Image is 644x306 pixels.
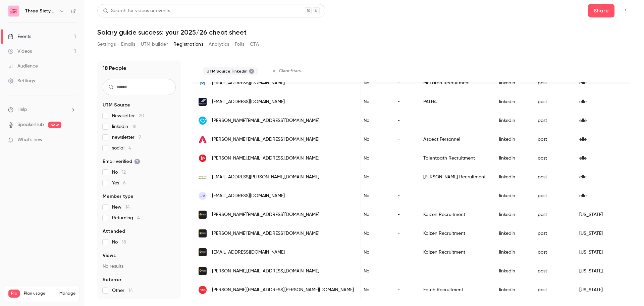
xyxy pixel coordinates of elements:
span: 4 [128,146,131,150]
span: [PERSON_NAME][EMAIL_ADDRESS][DOMAIN_NAME] [212,211,319,218]
div: elle [573,149,619,168]
div: elle [573,168,619,186]
img: aspectpersonnel.com.au [199,135,207,143]
span: JV [200,193,205,199]
div: - [391,92,417,111]
span: [PERSON_NAME][EMAIL_ADDRESS][DOMAIN_NAME] [212,155,319,162]
div: - [391,280,417,299]
div: - [391,205,417,224]
img: fetchrecruit.com.au [199,286,207,294]
div: Kaizen Recruitment [417,224,492,243]
span: Email verified [103,158,140,165]
p: No results [103,263,176,270]
button: Share [588,4,614,17]
span: 6 [123,181,126,185]
div: post [531,149,573,168]
div: - [391,168,417,186]
h1: Salary guide success: your 2025/26 cheat sheet [97,28,631,36]
div: post [531,243,573,262]
span: Attended [103,228,125,235]
div: post [531,92,573,111]
div: - [391,262,417,280]
h1: 18 People [103,64,126,72]
div: linkedin [492,186,531,205]
div: [US_STATE] [573,243,619,262]
span: What's new [17,136,43,143]
span: Other [112,287,133,294]
button: CTA [250,39,259,50]
div: Kaizen Recruitment [417,243,492,262]
div: - [391,111,417,130]
span: [EMAIL_ADDRESS][DOMAIN_NAME] [212,98,285,105]
div: linkedin [492,224,531,243]
span: Yes [112,180,126,186]
span: Referrer [103,276,121,283]
div: No [357,186,391,205]
h6: Three Sixty Digital [25,8,56,14]
span: Returning [112,215,140,221]
div: No [357,149,391,168]
span: new [48,122,61,128]
div: linkedin [492,92,531,111]
img: Three Sixty Digital [8,6,19,16]
div: linkedin [492,149,531,168]
div: linkedin [492,168,531,186]
div: No [357,92,391,111]
div: No [357,74,391,92]
img: mclaren.co.nz [199,79,207,87]
div: - [391,243,417,262]
div: Kaizen Recruitment [417,205,492,224]
a: Manage [59,291,75,296]
div: - [391,130,417,149]
span: social [112,145,131,151]
button: Analytics [209,39,229,50]
div: elle [573,111,619,130]
div: linkedin [492,74,531,92]
div: Fetch Recruitment [417,280,492,299]
div: No [357,243,391,262]
li: help-dropdown-opener [8,106,76,113]
div: No [357,280,391,299]
span: [PERSON_NAME][EMAIL_ADDRESS][DOMAIN_NAME] [212,136,319,143]
div: Settings [8,78,35,84]
button: Registrations [173,39,203,50]
span: UTM Source: linkedin [207,69,248,74]
span: [EMAIL_ADDRESS][DOMAIN_NAME] [212,249,285,256]
img: talentpath.com.au [199,154,207,162]
div: No [357,205,391,224]
div: linkedin [492,205,531,224]
div: McLaren Recruitment [417,74,492,92]
span: 9 [139,135,141,140]
div: Talentpath Recruitment [417,149,492,168]
span: UTM Source [103,102,130,108]
span: linkedin [112,123,137,130]
span: 12 [122,170,126,175]
div: post [531,280,573,299]
span: No [112,169,126,176]
span: Plan usage [24,291,55,296]
span: 14 [125,205,130,210]
span: [EMAIL_ADDRESS][DOMAIN_NAME] [212,192,285,200]
span: Views [103,252,116,259]
div: - [391,186,417,205]
span: [PERSON_NAME][EMAIL_ADDRESS][DOMAIN_NAME] [212,230,319,237]
img: path4group.com [199,98,207,106]
span: Pro [8,290,20,298]
span: 20 [139,114,144,118]
section: facet-groups [103,102,176,294]
div: Search for videos or events [103,7,170,14]
div: linkedin [492,280,531,299]
div: No [357,111,391,130]
button: Clear filters [269,66,305,77]
span: [EMAIL_ADDRESS][PERSON_NAME][DOMAIN_NAME] [212,174,319,181]
div: [US_STATE] [573,262,619,280]
button: Polls [235,39,245,50]
div: post [531,130,573,149]
span: 14 [128,288,133,293]
div: Aspect Personnel [417,130,492,149]
div: linkedin [492,130,531,149]
span: 18 [122,240,126,245]
img: hoban.com.au [199,173,207,181]
div: linkedin [492,243,531,262]
span: [PERSON_NAME][EMAIL_ADDRESS][DOMAIN_NAME] [212,268,319,275]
